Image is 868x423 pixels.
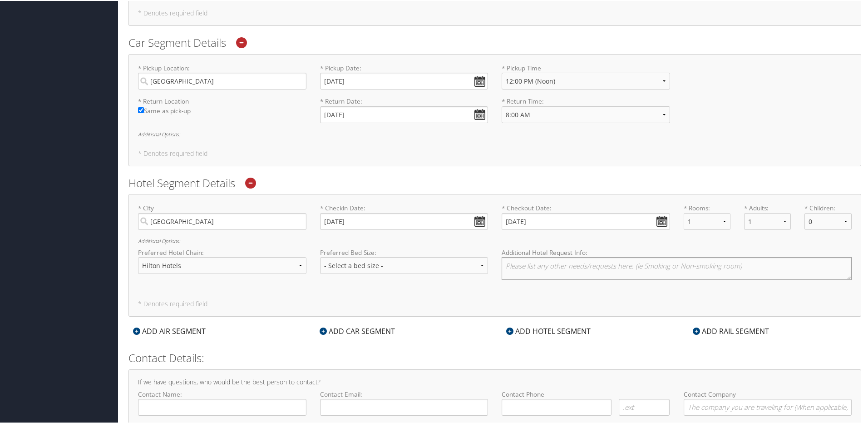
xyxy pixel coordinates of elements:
[744,203,791,212] label: * Adults:
[320,63,488,89] label: * Pickup Date:
[138,96,306,105] label: * Return Location
[320,203,488,229] label: * Checkin Date:
[502,325,595,336] div: ADD HOTEL SEGMENT
[138,149,852,156] h5: * Denotes required field
[320,212,488,229] input: * Checkin Date:
[502,72,670,89] select: * Pickup Time
[138,247,306,256] label: Preferred Hotel Chain:
[138,105,306,119] label: Same as pick-up
[128,325,210,336] div: ADD AIR SEGMENT
[138,378,852,384] h4: If we have questions, who would be the best person to contact?
[315,325,399,336] div: ADD CAR SEGMENT
[619,398,670,415] input: .ext
[128,34,861,50] h2: Car Segment Details
[684,203,730,212] label: * Rooms:
[320,96,488,122] label: * Return Date:
[138,203,306,229] label: * City
[320,247,488,256] label: Preferred Bed Size:
[138,106,144,112] input: Same as pick-up
[320,72,488,89] input: * Pickup Date:
[138,63,306,89] label: * Pickup Location:
[138,389,306,415] label: Contact Name:
[502,63,670,96] label: * Pickup Time
[320,105,488,122] input: * Return Date:
[502,203,670,229] label: * Checkout Date:
[320,398,488,415] input: Contact Email:
[684,398,852,415] input: Contact Company
[128,174,861,190] h2: Hotel Segment Details
[138,131,852,136] h6: Additional Options:
[502,212,670,229] input: * Checkout Date:
[138,300,852,306] h5: * Denotes required field
[688,325,774,336] div: ADD RAIL SEGMENT
[502,389,670,398] label: Contact Phone
[138,9,852,15] h5: * Denotes required field
[502,247,852,256] label: Additional Hotel Request Info:
[804,203,851,212] label: * Children:
[128,349,861,365] h2: Contact Details:
[320,389,488,415] label: Contact Email:
[502,96,670,129] label: * Return Time:
[138,238,852,243] h6: Additional Options:
[138,398,306,415] input: Contact Name:
[502,105,670,122] select: * Return Time:
[684,389,852,415] label: Contact Company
